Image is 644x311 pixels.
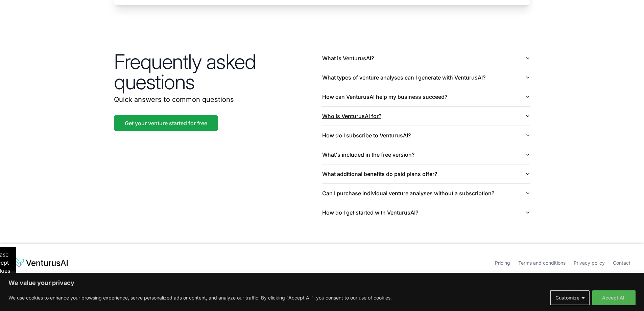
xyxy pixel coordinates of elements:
[8,279,636,287] p: We value your privacy
[322,203,530,222] button: How do I get started with VenturusAI?
[322,68,530,87] button: What types of venture analyses can I generate with VenturusAI?
[14,258,68,268] img: logo
[322,49,530,68] button: What is VenturusAI?
[322,126,530,145] button: How do I subscribe to VenturusAI?
[114,115,218,131] a: Get your venture started for free
[518,260,566,266] a: Terms and conditions
[574,260,605,266] a: Privacy policy
[322,184,530,203] button: Can I purchase individual venture analyses without a subscription?
[592,290,636,305] button: Accept All
[322,164,530,183] button: What additional benefits do paid plans offer?
[613,260,630,266] a: Contact
[495,260,510,266] a: Pricing
[322,145,530,164] button: What's included in the free version?
[550,290,590,305] button: Customize
[322,87,530,106] button: How can VenturusAI help my business succeed?
[322,107,530,126] button: Who is VenturusAI for?
[8,294,392,302] p: We use cookies to enhance your browsing experience, serve personalized ads or content, and analyz...
[114,95,322,104] p: Quick answers to common questions
[114,51,322,92] h2: Frequently asked questions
